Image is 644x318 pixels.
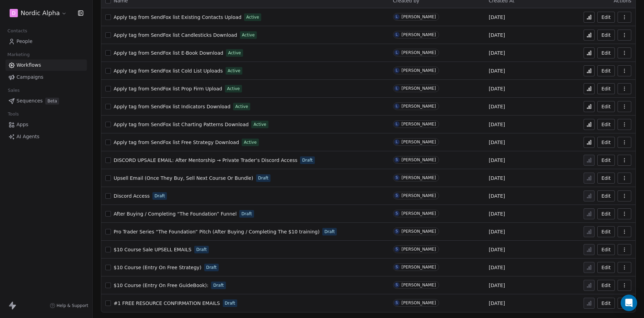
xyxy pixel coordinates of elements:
[489,139,505,146] span: [DATE]
[258,175,268,181] span: Draft
[396,32,398,37] div: L
[16,121,28,128] span: Apps
[402,283,436,287] div: [PERSON_NAME]
[402,122,436,127] div: [PERSON_NAME]
[196,246,207,253] span: Draft
[114,104,230,109] span: Apply tag from SendFox list Indicators Download
[395,193,398,198] div: S
[114,50,223,56] a: Apply tag from SendFox list E-Book Download
[228,50,241,56] span: Active
[395,264,398,270] div: S
[114,175,253,181] span: Upsell Email (Once They Buy, Sell Next Course Or Bundle)
[213,282,223,288] span: Draft
[489,85,505,92] span: [DATE]
[324,229,335,235] span: Draft
[402,157,436,162] div: [PERSON_NAME]
[597,226,615,237] button: Edit
[5,95,87,107] a: SequencesBeta
[489,157,505,164] span: [DATE]
[396,103,398,109] div: L
[114,67,223,74] a: Apply tag from SendFox list Cold List Uploads
[16,97,43,105] span: Sequences
[402,104,436,109] div: [PERSON_NAME]
[114,157,297,163] span: DISCORD UPSALE EMAIL: After Mentorship → Private Trader’s Discord Access
[114,32,237,39] a: Apply tag from SendFox list Candlesticks Download
[489,121,505,128] span: [DATE]
[114,14,241,21] a: Apply tag from SendFox list Existing Contacts Upload
[402,140,436,144] div: [PERSON_NAME]
[206,264,217,271] span: Draft
[114,300,220,306] span: #1 FREE RESOURCE CONFIRMATION EMAILS
[489,193,505,199] span: [DATE]
[8,7,68,19] button: DNordic Alpha
[489,67,505,74] span: [DATE]
[396,86,398,91] div: L
[114,14,241,20] span: Apply tag from SendFox list Existing Contacts Upload
[489,103,505,110] span: [DATE]
[395,229,398,234] div: S
[246,14,259,20] span: Active
[597,280,615,291] a: Edit
[597,298,615,309] button: Edit
[489,246,505,253] span: [DATE]
[114,32,237,38] span: Apply tag from SendFox list Candlesticks Download
[114,121,249,128] a: Apply tag from SendFox list Charting Patterns Download
[597,190,615,201] a: Edit
[402,68,436,73] div: [PERSON_NAME]
[228,68,240,74] span: Active
[597,208,615,219] button: Edit
[5,85,23,96] span: Sales
[114,283,208,288] span: $10 Course (Entry On Free GuideBook):
[241,211,252,217] span: Draft
[395,282,398,288] div: S
[4,50,33,60] span: Marketing
[395,211,398,216] div: S
[396,139,398,145] div: L
[597,30,615,41] button: Edit
[489,14,505,21] span: [DATE]
[114,157,297,164] a: DISCORD UPSALE EMAIL: After Mentorship → Private Trader’s Discord Access
[114,300,220,307] a: #1 FREE RESOURCE CONFIRMATION EMAILS
[402,175,436,180] div: [PERSON_NAME]
[4,26,30,36] span: Contacts
[5,59,87,71] a: Workflows
[114,229,320,234] span: Pro Trader Series “The Foundation” Pitch (After Buying / Completing The $10 training)
[50,303,88,308] a: Help & Support
[402,86,436,91] div: [PERSON_NAME]
[597,262,615,273] button: Edit
[45,98,59,105] span: Beta
[597,101,615,112] button: Edit
[402,265,436,270] div: [PERSON_NAME]
[114,175,253,182] a: Upsell Email (Once They Buy, Sell Next Course Or Bundle)
[597,47,615,58] button: Edit
[114,264,202,271] a: $10 Course (Entry On Free Strategy)
[402,193,436,198] div: [PERSON_NAME]
[597,137,615,148] a: Edit
[5,119,87,130] a: Apps
[597,12,615,23] button: Edit
[396,68,398,73] div: L
[16,74,43,81] span: Campaigns
[302,157,312,163] span: Draft
[597,65,615,76] button: Edit
[225,300,235,306] span: Draft
[621,295,637,311] div: Open Intercom Messenger
[154,193,165,199] span: Draft
[597,119,615,130] button: Edit
[597,83,615,94] button: Edit
[114,50,223,56] span: Apply tag from SendFox list E-Book Download
[114,140,239,145] span: Apply tag from SendFox list Free Strategy Download
[114,247,192,252] span: $10 Course Sale UPSELL EMAILS
[114,282,208,289] a: $10 Course (Entry On Free GuideBook):
[597,244,615,255] button: Edit
[114,86,222,91] span: Apply tag from SendFox list Prop Firm Upload
[114,265,202,270] span: $10 Course (Entry On Free Strategy)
